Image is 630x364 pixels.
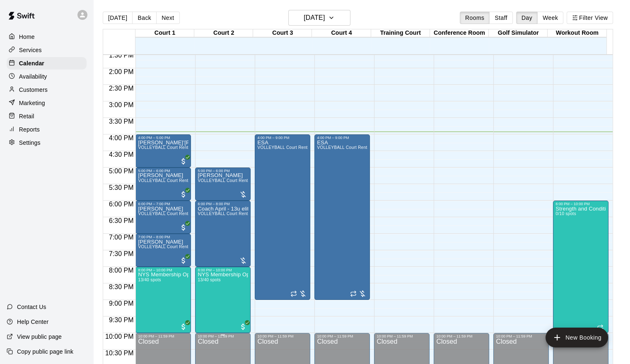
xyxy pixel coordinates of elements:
div: 10:00 PM – 11:59 PM [257,334,308,338]
a: Home [7,31,87,43]
span: 4:00 PM [107,134,136,141]
div: 6:00 PM – 7:00 PM [138,202,188,206]
a: Marketing [7,97,87,109]
span: Recurring event [597,324,603,331]
div: 8:00 PM – 10:00 PM [138,268,188,272]
span: VOLLEYBALL Court Rental (Everyday After 3 pm and All Day Weekends) [198,211,341,216]
div: 6:00 PM – 7:00 PM: Alea Fernandez [135,201,191,234]
div: 10:00 PM – 11:59 PM [198,334,248,338]
span: All customers have paid [179,157,188,165]
div: Training Court [371,29,430,37]
a: Calendar [7,57,87,69]
div: 4:00 PM – 5:00 PM [138,136,188,140]
p: Marketing [19,99,45,107]
button: Rooms [460,12,490,24]
span: 3:00 PM [107,101,136,108]
div: 6:00 PM – 8:00 PM: Coach April - 13u elite [195,201,251,267]
span: All customers have paid [179,190,188,199]
p: Reports [19,125,40,134]
div: Court 2 [194,29,253,37]
span: Recurring event [290,290,297,297]
span: 13/40 spots filled [138,278,161,282]
span: VOLLEYBALL Court Rental (Everyday After 3 pm and All Day Weekends) [198,178,341,183]
span: 6:00 PM [107,201,136,208]
h6: [DATE] [304,12,325,24]
a: Settings [7,136,87,149]
button: Day [516,12,538,24]
div: 4:00 PM – 9:00 PM [257,136,308,140]
span: 2:00 PM [107,68,136,75]
div: Court 4 [312,29,371,37]
span: 5:00 PM [107,168,136,175]
span: 9:30 PM [107,316,136,323]
div: 10:00 PM – 11:59 PM [138,334,188,338]
a: Reports [7,123,87,136]
div: Conference Room [430,29,489,37]
span: All customers have paid [239,323,247,331]
span: VOLLEYBALL Court Rental (Everyday After 3 pm and All Day Weekends) [138,178,282,183]
span: 7:30 PM [107,250,136,257]
p: Help Center [17,318,48,326]
div: 8:00 PM – 10:00 PM: NYS Membership Open Gym / Drop-Ins [135,267,191,333]
span: 1:30 PM [107,52,136,59]
span: 8:00 PM [107,267,136,274]
button: add [546,328,608,347]
span: 4:30 PM [107,151,136,158]
span: All customers have paid [179,256,188,265]
span: All customers have paid [179,223,188,232]
p: Services [19,46,42,54]
div: 7:00 PM – 8:00 PM: Alea Fernandez [135,234,191,267]
div: Golf Simulator [489,29,548,37]
div: 10:00 PM – 11:59 PM [436,334,487,338]
p: Settings [19,139,41,147]
div: 4:00 PM – 5:00 PM: Jo’Lon Clark [135,134,191,168]
span: 10:30 PM [103,350,135,357]
div: 5:00 PM – 6:00 PM: Jody Rookhuyzen [135,168,191,201]
span: VOLLEYBALL Court Rental (Everyday After 3 pm and All Day Weekends) [138,211,282,216]
span: VOLLEYBALL Court Rental (Everyday After 3 pm and All Day Weekends) [257,145,401,150]
span: 9:00 PM [107,300,136,307]
div: 6:00 PM – 10:00 PM [555,202,606,206]
p: Availability [19,72,47,81]
span: 3:30 PM [107,118,136,125]
div: 5:00 PM – 6:00 PM [138,169,188,173]
span: 13/40 spots filled [198,278,220,282]
a: Availability [7,70,87,83]
a: Services [7,44,87,56]
div: 8:00 PM – 10:00 PM: NYS Membership Open Gym / Drop-Ins [195,267,251,333]
button: [DATE] [288,10,350,26]
div: 4:00 PM – 9:00 PM: ESA [255,134,310,300]
a: Customers [7,84,87,96]
p: Home [19,33,35,41]
span: 2:30 PM [107,85,136,92]
div: 4:00 PM – 9:00 PM [317,136,367,140]
span: VOLLEYBALL Court Rental (Everyday After 3 pm and All Day Weekends) [138,145,282,150]
p: Calendar [19,59,44,67]
button: Back [132,12,157,24]
span: 0/10 spots filled [555,211,576,216]
a: Retail [7,110,87,122]
span: VOLLEYBALL Court Rental (Everyday After 3 pm and All Day Weekends) [138,244,282,249]
div: 6:00 PM – 10:00 PM: Strength and Conditioning [553,201,608,333]
p: Retail [19,112,34,120]
p: View public page [17,333,62,341]
span: Recurring event [350,290,357,297]
p: Contact Us [17,303,46,311]
div: Court 3 [253,29,312,37]
div: Court 1 [135,29,194,37]
button: Week [537,12,563,24]
p: Customers [19,86,48,94]
div: 10:00 PM – 11:59 PM [496,334,546,338]
p: Copy public page link [17,347,73,356]
div: 10:00 PM – 11:59 PM [317,334,367,338]
div: 6:00 PM – 8:00 PM [198,202,248,206]
span: All customers have paid [179,323,188,331]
